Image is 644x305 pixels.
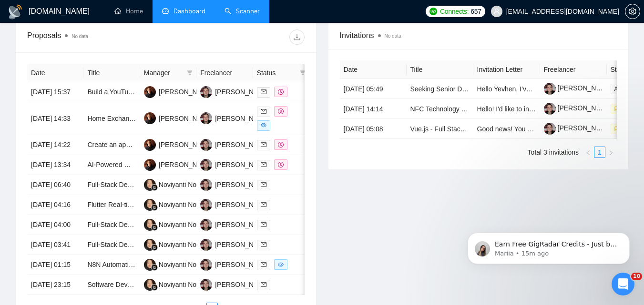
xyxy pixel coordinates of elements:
[200,280,270,288] a: YS[PERSON_NAME]
[278,262,284,267] span: eye
[144,180,215,188] a: NNNoviyanti Noviyanti
[144,160,214,168] a: AS[PERSON_NAME]
[144,88,214,95] a: AS[PERSON_NAME]
[144,260,215,268] a: NNNoviyanti Noviyanti
[200,219,212,231] img: YS
[87,161,358,168] a: AI-Powered Mobile App Developer for Skincare Face Analysis & Product Recommendations
[159,159,214,170] div: [PERSON_NAME]
[151,244,158,251] img: gigradar-bm.png
[159,279,215,290] div: Noviyanti Noviyanti
[200,114,270,122] a: YS[PERSON_NAME]
[215,279,270,290] div: [PERSON_NAME]
[151,184,158,191] img: gigradar-bm.png
[407,119,473,139] td: Vue.js - Full Stack Developer
[625,8,640,15] span: setting
[27,215,83,235] td: [DATE] 04:00
[261,262,266,267] span: mail
[27,255,83,275] td: [DATE] 01:15
[340,79,407,99] td: [DATE] 05:49
[611,105,643,112] a: Pending
[144,239,156,251] img: NN
[429,8,437,15] img: upwork-logo.png
[27,175,83,195] td: [DATE] 06:40
[631,273,642,280] span: 10
[27,64,83,82] th: Date
[144,159,156,171] img: AS
[300,70,306,76] span: filter
[290,33,304,41] span: download
[608,150,614,156] span: right
[278,108,284,114] span: dollar
[385,33,401,39] span: No data
[83,102,140,135] td: Home Exchange MVP Development
[215,199,270,210] div: [PERSON_NAME]
[289,30,305,45] button: download
[27,82,83,102] td: [DATE] 15:37
[493,8,500,15] span: user
[72,34,88,39] span: No data
[605,147,617,158] li: Next Page
[200,279,212,291] img: YS
[151,204,158,211] img: gigradar-bm.png
[200,140,270,148] a: YS[PERSON_NAME]
[261,242,266,247] span: mail
[583,147,594,158] button: left
[407,99,473,119] td: NFC Technology Specialist for Smart Access Systems
[27,135,83,155] td: [DATE] 14:22
[144,220,215,228] a: NNNoviyanti Noviyanti
[200,179,212,191] img: YS
[611,124,639,134] span: Pending
[27,30,166,45] div: Proposals
[215,139,270,150] div: [PERSON_NAME]
[440,6,469,17] span: Connects:
[200,88,270,95] a: YS[PERSON_NAME]
[144,140,214,148] a: AS[PERSON_NAME]
[407,60,473,79] th: Title
[340,119,407,139] td: [DATE] 05:08
[159,219,215,230] div: Noviyanti Noviyanti
[278,142,284,148] span: dollar
[144,279,156,291] img: NN
[410,105,570,113] a: NFC Technology Specialist for Smart Access Systems
[83,195,140,215] td: Flutter Real-time ASR Application for Mental Health Counseling
[261,89,266,95] span: mail
[196,64,253,82] th: Freelancer
[83,175,140,195] td: Full-Stack Developer Needed for AI Travel Planner MVP (React + Supabase)
[470,6,481,17] span: 657
[140,64,196,82] th: Manager
[159,259,215,270] div: Noviyanti Noviyanti
[611,125,643,132] a: Pending
[544,123,556,135] img: c1bYBLFISfW-KFu5YnXsqDxdnhJyhFG7WZWQjmw4vq0-YF4TwjoJdqRJKIWeWIjxa9
[200,260,270,268] a: YS[PERSON_NAME]
[200,199,212,211] img: YS
[200,112,212,124] img: YS
[612,273,634,295] iframe: Intercom live chat
[159,139,214,150] div: [PERSON_NAME]
[528,147,579,158] li: Total 3 invitations
[83,155,140,175] td: AI-Powered Mobile App Developer for Skincare Face Analysis & Product Recommendations
[200,180,270,188] a: YS[PERSON_NAME]
[87,181,314,188] a: Full-Stack Developer Needed for AI Travel Planner MVP (React + Supabase)
[544,83,556,95] img: c1bYBLFISfW-KFu5YnXsqDxdnhJyhFG7WZWQjmw4vq0-YF4TwjoJdqRJKIWeWIjxa9
[83,255,140,275] td: N8N Automation Expert Needed for Medical Platform Integration
[200,139,212,151] img: YS
[200,239,212,251] img: YS
[144,139,156,151] img: AS
[261,108,266,114] span: mail
[162,8,169,14] span: dashboard
[215,239,270,250] div: [PERSON_NAME]
[215,179,270,190] div: [PERSON_NAME]
[87,281,146,288] a: Software Developer
[544,124,613,132] a: [PERSON_NAME]
[200,160,270,168] a: YS[PERSON_NAME]
[144,240,215,248] a: NNNoviyanti Noviyanti
[83,135,140,155] td: Create an app for Workplace Medicals
[594,147,605,157] a: 1
[200,240,270,248] a: YS[PERSON_NAME]
[585,150,591,156] span: left
[187,70,193,76] span: filter
[215,87,270,97] div: [PERSON_NAME]
[453,213,644,279] iframe: Intercom notifications message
